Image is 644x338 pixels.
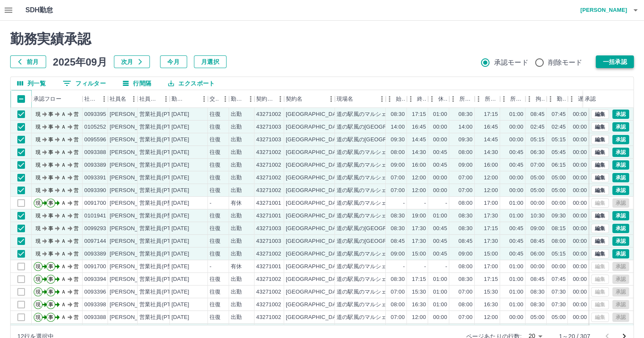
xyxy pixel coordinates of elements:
[48,124,53,130] text: 事
[84,90,98,108] div: 社員番号
[433,161,447,169] div: 00:45
[10,55,46,68] button: 前月
[509,174,523,182] div: 00:00
[459,123,473,131] div: 14:00
[583,90,627,108] div: 承認
[548,58,583,68] span: 削除モード
[210,199,211,207] div: -
[552,187,566,195] div: 05:00
[412,225,426,233] div: 17:30
[256,123,281,131] div: 43271003
[171,199,189,207] div: [DATE]
[208,90,229,108] div: 交通費
[573,136,587,144] div: 00:00
[459,212,473,220] div: 08:30
[139,136,184,144] div: 営業社員(PT契約)
[210,136,221,144] div: 往復
[573,148,587,157] div: 00:00
[286,225,344,233] div: [GEOGRAPHIC_DATA]
[531,148,544,157] div: 06:30
[198,93,210,105] button: メニュー
[337,187,426,195] div: 道の駅風のマルシェ御前崎 直売所
[210,174,221,182] div: 往復
[48,213,53,219] text: 事
[376,93,388,105] button: メニュー
[210,90,219,108] div: 交通費
[484,148,498,157] div: 14:30
[139,174,184,182] div: 営業社員(PT契約)
[573,174,587,182] div: 00:00
[110,187,156,195] div: [PERSON_NAME]
[256,199,281,207] div: 43271001
[494,58,528,68] span: 承認モード
[484,136,498,144] div: 14:45
[531,199,544,207] div: 00:00
[36,187,41,193] text: 現
[61,149,66,155] text: Ａ
[110,90,126,108] div: 社員名
[552,148,566,157] div: 05:45
[484,123,498,131] div: 16:45
[337,225,423,233] div: 道の駅風の[GEOGRAPHIC_DATA]
[254,90,284,108] div: 契約コード
[286,212,344,220] div: [GEOGRAPHIC_DATA]
[171,161,189,169] div: [DATE]
[612,173,629,182] button: 承認
[391,110,405,118] div: 08:30
[612,122,629,132] button: 承認
[139,90,160,108] div: 社員区分
[412,136,426,144] div: 14:45
[552,161,566,169] div: 06:15
[231,212,242,220] div: 出勤
[485,90,498,108] div: 所定終業
[286,187,344,195] div: [GEOGRAPHIC_DATA]
[286,199,344,207] div: [GEOGRAPHIC_DATA]
[286,161,344,169] div: [GEOGRAPHIC_DATA]
[61,162,66,168] text: Ａ
[286,90,302,108] div: 契約名
[48,111,53,117] text: 事
[61,213,66,219] text: Ａ
[591,211,609,220] button: 編集
[475,90,500,108] div: 所定終業
[591,148,609,157] button: 編集
[552,212,566,220] div: 09:30
[552,123,566,131] div: 02:45
[552,110,566,118] div: 07:45
[171,174,189,182] div: [DATE]
[256,187,281,195] div: 43271002
[84,212,106,220] div: 0101941
[459,187,473,195] div: 07:00
[74,149,79,155] text: 営
[231,161,242,169] div: 出勤
[509,187,523,195] div: 00:00
[337,148,426,157] div: 道の駅風のマルシェ御前崎 直売所
[531,212,544,220] div: 10:30
[585,90,596,108] div: 承認
[171,148,189,157] div: [DATE]
[445,199,447,207] div: -
[256,110,281,118] div: 43271002
[531,161,544,169] div: 07:00
[139,187,184,195] div: 営業社員(PT契約)
[210,225,221,233] div: 往復
[578,90,587,108] div: 遅刻等
[231,110,242,118] div: 出勤
[231,187,242,195] div: 出勤
[412,148,426,157] div: 14:30
[433,225,447,233] div: 00:45
[110,123,156,131] div: [PERSON_NAME]
[412,174,426,182] div: 12:00
[417,90,426,108] div: 終業
[591,135,609,144] button: 編集
[459,148,473,157] div: 08:00
[83,90,108,108] div: 社員番号
[337,212,404,220] div: 道の駅風のマルシェ御前崎
[484,110,498,118] div: 17:15
[509,136,523,144] div: 00:00
[11,77,53,90] button: 列選択
[36,162,41,168] text: 現
[48,137,53,143] text: 事
[552,136,566,144] div: 05:15
[74,200,79,206] text: 営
